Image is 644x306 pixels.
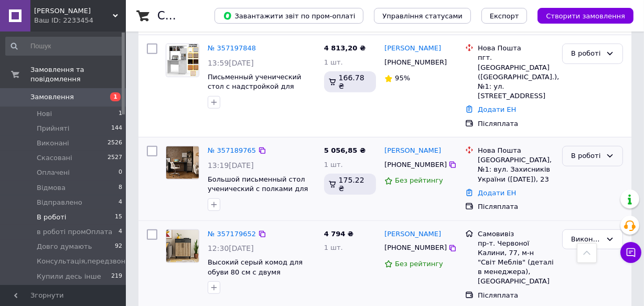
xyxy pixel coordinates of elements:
[34,6,113,16] span: Меблі Летро
[119,168,122,177] span: 0
[538,8,634,24] button: Створити замовлення
[478,155,554,184] div: [GEOGRAPHIC_DATA], №1: вул. Захисників України ([DATE]), 23
[166,230,199,262] img: Фото товару
[324,230,353,238] span: 4 794 ₴
[37,272,101,281] span: Купили десь інше
[324,161,343,168] span: 1 шт.
[324,71,377,92] div: 166.78 ₴
[166,229,199,263] a: Фото товару
[37,183,66,193] span: Відмова
[166,44,199,77] a: Фото товару
[37,124,69,133] span: Прийняті
[166,44,199,77] img: Фото товару
[478,229,554,239] div: Самовивіз
[490,12,519,20] span: Експорт
[208,146,256,154] a: № 357189765
[115,242,122,251] span: 92
[395,260,443,268] span: Без рейтингу
[384,146,441,156] a: [PERSON_NAME]
[30,65,126,84] span: Замовлення та повідомлення
[478,291,554,300] div: Післяплата
[157,9,264,22] h1: Список замовлень
[30,92,74,102] span: Замовлення
[571,151,602,162] div: В роботі
[37,257,138,266] span: Консультація,передзвонити
[111,124,122,133] span: 144
[34,16,126,25] div: Ваш ID: 2233454
[214,8,363,24] button: Завантажити звіт по пром-оплаті
[166,146,199,180] a: Фото товару
[208,244,254,252] span: 12:30[DATE]
[208,59,254,67] span: 13:59[DATE]
[395,176,443,184] span: Без рейтингу
[481,8,528,24] button: Експорт
[111,272,122,281] span: 219
[208,161,254,170] span: 13:19[DATE]
[384,58,447,66] span: [PHONE_NUMBER]
[5,37,123,56] input: Пошук
[324,146,366,154] span: 5 056,85 ₴
[108,139,122,148] span: 2526
[478,239,554,287] div: пр-т. Червоної Калини, 77, м-н "Світ Меблів" (деталі в менеджера), [GEOGRAPHIC_DATA]
[119,227,122,237] span: 4
[324,58,343,66] span: 1 шт.
[119,183,122,193] span: 8
[37,198,82,207] span: Відправлено
[208,73,304,130] a: Письменный ученический стол с надстройкой для ребенка школьника, подростка девочки 100 см Микс 52...
[115,213,122,222] span: 15
[395,74,410,82] span: 95%
[374,8,471,24] button: Управління статусами
[384,161,447,168] span: [PHONE_NUMBER]
[208,175,308,222] a: Большой письменный стол ученический с полками для ученика школьника подростка 160 см КС-05 Киевск...
[119,109,122,119] span: 1
[620,242,641,263] button: Чат з покупцем
[324,244,343,251] span: 1 шт.
[37,242,92,251] span: Довго думають
[571,234,602,245] div: Виконано
[324,174,377,195] div: 175.22 ₴
[478,105,516,113] a: Додати ЕН
[478,202,554,212] div: Післяплата
[384,244,447,251] span: [PHONE_NUMBER]
[37,213,66,222] span: В роботі
[37,109,52,119] span: Нові
[223,11,355,20] span: Завантажити звіт по пром-оплаті
[546,12,625,20] span: Створити замовлення
[37,227,112,237] span: в роботі промОплата
[37,139,69,148] span: Виконані
[478,119,554,129] div: Післяплата
[119,198,122,207] span: 4
[527,12,634,19] a: Створити замовлення
[108,153,122,163] span: 2527
[37,153,72,163] span: Скасовані
[110,92,121,101] span: 1
[382,12,463,20] span: Управління статусами
[478,146,554,155] div: Нова Пошта
[384,229,441,239] a: [PERSON_NAME]
[37,168,70,177] span: Оплачені
[166,146,199,179] img: Фото товару
[478,53,554,101] div: пгт. [GEOGRAPHIC_DATA] ([GEOGRAPHIC_DATA].), №1: ул. [STREET_ADDRESS]
[478,189,516,197] a: Додати ЕН
[208,230,256,238] a: № 357179652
